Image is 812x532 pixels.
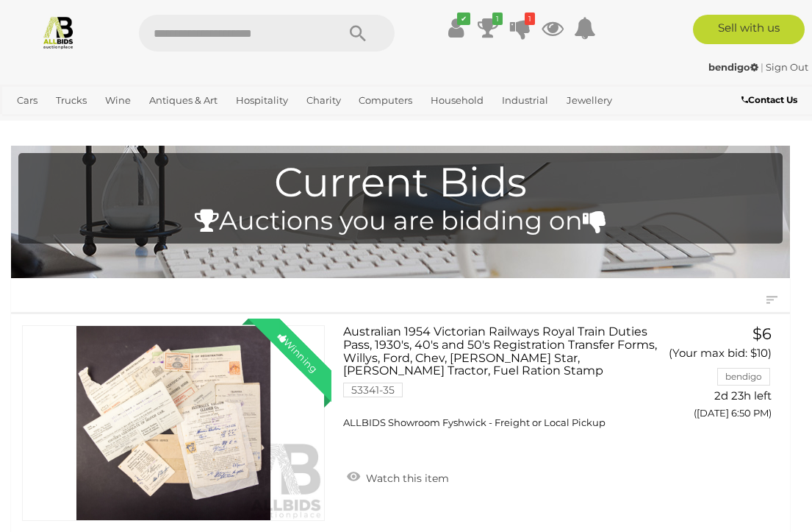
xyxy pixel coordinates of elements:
a: ✔ [445,15,467,41]
a: Sell with us [693,15,805,44]
i: 1 [525,13,535,25]
button: Search [321,15,395,52]
h1: Current Bids [26,160,775,205]
a: Contact Us [741,92,801,108]
span: | [761,61,764,73]
a: Sign Out [766,61,808,73]
a: Watch this item [343,466,453,488]
a: Hospitality [230,88,294,113]
a: Australian 1954 Victorian Railways Royal Train Duties Pass, 1930's, 40's and 50's Registration Tr... [354,325,650,429]
a: Antiques & Art [143,88,223,113]
a: Sports [57,113,99,137]
a: 1 [509,15,531,41]
a: Charity [301,88,347,113]
h4: Auctions you are bidding on [26,207,775,235]
a: 1 [477,15,499,41]
img: Allbids.com.au [41,15,76,49]
a: Office [11,113,51,137]
i: 1 [492,13,503,25]
a: $6 (Your max bid: $10) bendigo 2d 23h left ([DATE] 6:50 PM) [671,325,775,427]
a: Wine [99,88,137,113]
a: Winning [22,325,325,521]
span: Watch this item [362,472,449,485]
a: bendigo [708,61,761,73]
a: Industrial [496,88,554,113]
a: Computers [353,88,418,113]
b: Contact Us [741,94,797,105]
span: $6 [752,324,772,343]
a: Trucks [50,88,93,113]
a: [GEOGRAPHIC_DATA] [106,113,222,137]
i: ✔ [457,13,470,25]
a: Cars [11,88,43,113]
a: Household [425,88,489,113]
strong: bendigo [708,61,758,73]
a: Jewellery [561,88,618,113]
div: Winning [264,319,331,386]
